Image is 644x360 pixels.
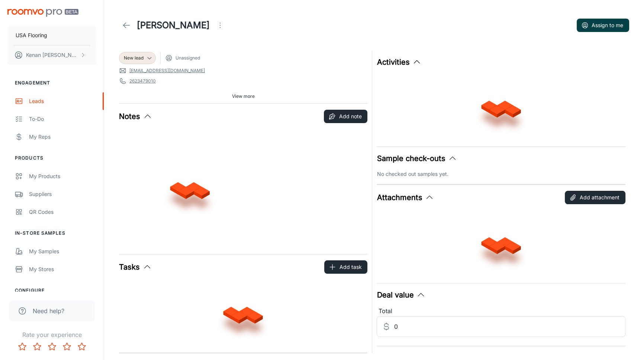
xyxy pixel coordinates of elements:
a: 2623479010 [129,78,156,84]
button: View more [229,91,258,102]
div: My Stores [29,265,96,273]
span: Need help? [33,306,64,315]
div: New lead [119,52,156,64]
div: Suppliers [29,190,96,198]
button: USA Flooring [7,26,96,45]
button: Rate 1 star [15,339,30,354]
button: Assign to me [577,19,629,32]
button: Notes [119,111,152,122]
button: Tasks [119,261,152,273]
div: To-do [29,115,96,123]
span: New lead [124,55,144,61]
span: Unassigned [176,55,200,61]
button: Rate 3 star [45,339,59,354]
button: Attachments [377,192,434,203]
div: Total [377,306,625,316]
button: Add attachment [565,191,625,204]
p: Rate your experience [6,330,98,339]
p: USA Flooring [16,31,47,39]
div: My Samples [29,247,96,255]
button: Rate 5 star [74,339,89,354]
button: Kenan [PERSON_NAME] [7,45,96,65]
button: Deal value [377,289,425,300]
div: QR Codes [29,208,96,216]
button: Rate 2 star [30,339,45,354]
button: Add task [324,260,367,274]
a: [EMAIL_ADDRESS][DOMAIN_NAME] [129,67,205,74]
button: Open menu [213,18,228,33]
input: Estimated deal value [394,316,625,337]
img: Roomvo PRO Beta [7,9,78,17]
button: Sample check-outs [377,153,457,164]
button: Activities [377,57,421,68]
div: My Products [29,172,96,180]
button: Rate 4 star [59,339,74,354]
h1: [PERSON_NAME] [137,19,210,32]
button: Add note [324,110,367,123]
div: My Reps [29,133,96,141]
span: View more [232,93,255,100]
p: Kenan [PERSON_NAME] [26,51,78,59]
div: Leads [29,97,96,105]
p: No checked out samples yet. [377,170,625,178]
